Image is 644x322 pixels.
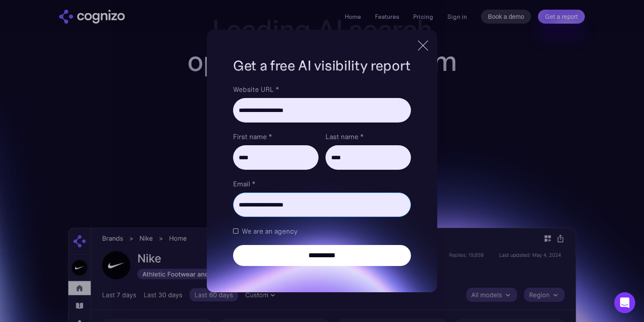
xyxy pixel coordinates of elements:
[614,292,635,313] div: Open Intercom Messenger
[326,131,411,142] label: Last name *
[233,84,411,94] label: Website URL *
[242,226,297,236] span: We are an agency
[233,131,318,142] label: First name *
[233,84,411,266] form: Brand Report Form
[233,178,411,189] label: Email *
[233,56,411,75] h1: Get a free AI visibility report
